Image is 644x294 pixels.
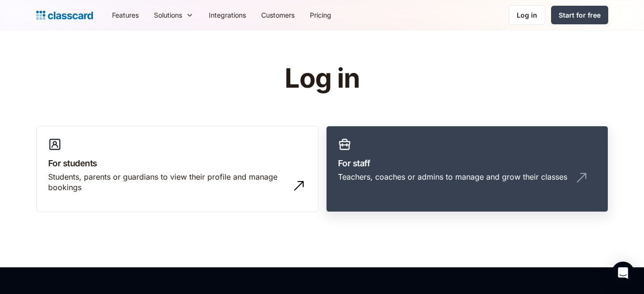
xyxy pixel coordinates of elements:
div: Solutions [146,4,201,26]
div: Teachers, coaches or admins to manage and grow their classes [338,172,567,182]
div: Solutions [154,10,182,20]
h1: Log in [171,64,473,93]
a: Pricing [302,4,339,26]
div: Log in [517,10,537,20]
h3: For staff [338,157,596,170]
div: Open Intercom Messenger [612,262,634,284]
a: home [36,9,93,22]
div: Students, parents or guardians to view their profile and manage bookings [48,172,287,193]
a: Start for free [551,6,608,24]
a: For studentsStudents, parents or guardians to view their profile and manage bookings [36,126,318,213]
div: Start for free [559,10,601,20]
a: Log in [509,5,545,25]
a: Features [104,4,146,26]
a: Customers [254,4,302,26]
a: For staffTeachers, coaches or admins to manage and grow their classes [326,126,608,213]
h3: For students [48,157,307,170]
a: Integrations [201,4,254,26]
